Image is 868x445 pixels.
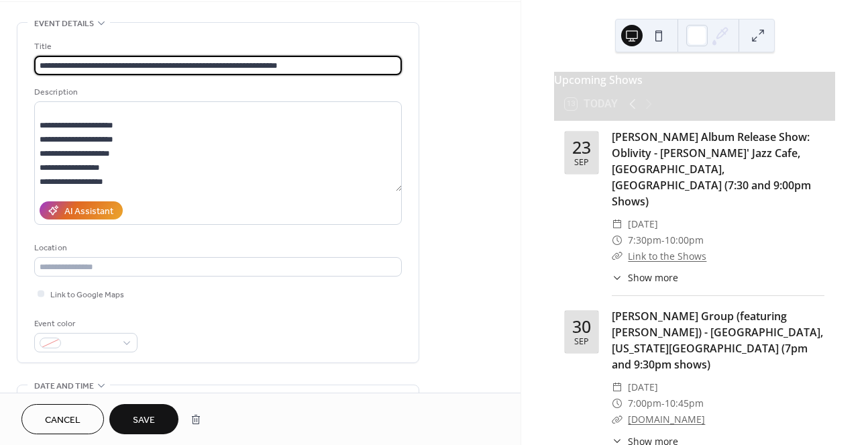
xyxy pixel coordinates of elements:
div: ​ [612,270,622,285]
div: Location [34,241,399,255]
div: 23 [572,139,591,156]
a: [DOMAIN_NAME] [628,413,705,426]
div: ​ [612,379,622,395]
div: Upcoming Shows [554,72,835,88]
div: Event color [34,317,135,331]
span: 7:00pm [628,395,661,411]
span: 10:45pm [665,395,704,411]
span: Link to Google Maps [50,288,124,302]
button: AI Assistant [40,201,123,219]
span: Event details [34,17,94,31]
span: [DATE] [628,216,658,232]
div: ​ [612,411,622,428]
div: 30 [572,318,591,335]
button: Cancel [21,404,104,434]
div: ​ [612,395,622,411]
span: [DATE] [628,379,658,395]
div: Sep [574,158,589,167]
span: 10:00pm [665,232,704,248]
a: [PERSON_NAME] Album Release Show: Oblivity - [PERSON_NAME]' Jazz Cafe, [GEOGRAPHIC_DATA], [GEOGRA... [612,130,811,209]
span: - [661,395,665,411]
button: ​Show more [612,270,678,285]
div: Title [34,40,399,54]
div: ​ [612,216,622,232]
a: [PERSON_NAME] Group (featuring [PERSON_NAME]) - [GEOGRAPHIC_DATA], [US_STATE][GEOGRAPHIC_DATA] (7... [612,309,823,372]
div: AI Assistant [64,205,113,219]
span: Date and time [34,379,94,393]
div: Sep [574,338,589,346]
span: Cancel [45,413,80,428]
div: ​ [612,248,622,264]
span: - [661,232,665,248]
button: Save [109,404,178,434]
div: Description [34,85,399,99]
a: Link to the Shows [628,250,706,262]
div: ​ [612,232,622,248]
span: Show more [628,270,678,285]
span: Save [133,413,155,428]
span: 7:30pm [628,232,661,248]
